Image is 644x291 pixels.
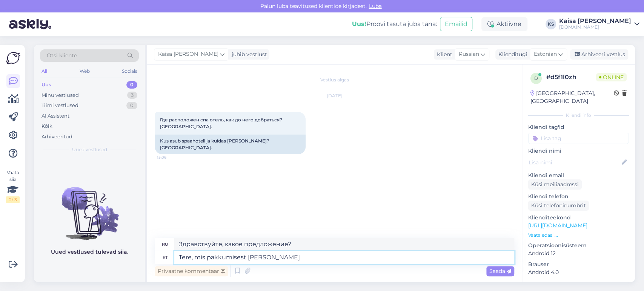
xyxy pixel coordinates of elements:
[559,18,631,24] div: Kaisa [PERSON_NAME]
[528,260,629,268] p: Brauser
[155,92,514,99] div: [DATE]
[528,179,582,190] div: Küsi meiliaadressi
[459,50,479,58] span: Russian
[528,214,629,222] p: Klienditeekond
[367,3,384,9] span: Luba
[155,77,514,83] div: Vestlus algas
[528,222,587,229] a: [URL][DOMAIN_NAME]
[6,51,20,65] img: Askly Logo
[596,73,627,81] span: Online
[352,20,437,29] div: Proovi tasuta juba täna:
[34,173,145,241] img: No chats
[41,112,69,120] div: AI Assistent
[559,24,631,30] div: [DOMAIN_NAME]
[174,238,514,251] textarea: Здравствуйте, какое предложение?
[559,18,639,30] a: Kaisa [PERSON_NAME][DOMAIN_NAME]
[126,102,137,109] div: 0
[534,50,557,58] span: Estonian
[528,201,589,211] div: Küsi telefoninumbrit
[163,251,168,264] div: et
[160,117,283,129] span: Где расположен спа отель, как до него добраться? [GEOGRAPHIC_DATA].
[440,17,472,31] button: Emailid
[40,66,49,76] div: All
[495,51,527,58] div: Klienditugi
[41,102,78,109] div: Tiimi vestlused
[127,92,137,99] div: 3
[546,73,596,82] div: # d5f1l0zh
[72,146,107,153] span: Uued vestlused
[352,20,366,28] b: Uus!
[6,196,20,203] div: 2 / 3
[155,266,228,276] div: Privaatne kommentaar
[51,248,128,256] p: Uued vestlused tulevad siia.
[570,49,628,60] div: Arhiveeri vestlus
[528,250,629,257] p: Android 12
[158,50,218,58] span: Kaisa [PERSON_NAME]
[546,19,556,29] div: KS
[528,123,629,131] p: Kliendi tag'id
[481,17,527,31] div: Aktiivne
[6,169,20,203] div: Vaata siia
[528,133,629,144] input: Lisa tag
[78,66,91,76] div: Web
[528,242,629,250] p: Operatsioonisüsteem
[41,133,72,141] div: Arhiveeritud
[528,172,629,179] p: Kliendi email
[534,75,538,81] span: d
[120,66,139,76] div: Socials
[174,251,514,264] textarea: Tere, mis pakkumisest olete
[529,158,620,167] input: Lisa nimi
[41,81,51,89] div: Uus
[528,112,629,119] div: Kliendi info
[528,232,629,239] p: Vaata edasi ...
[157,155,185,160] span: 15:06
[155,135,306,154] div: Kus asub spaahotell ja kuidas [PERSON_NAME]? [GEOGRAPHIC_DATA].
[162,238,168,251] div: ru
[528,193,629,201] p: Kliendi telefon
[41,123,52,130] div: Kõik
[47,52,77,60] span: Otsi kliente
[528,147,629,155] p: Kliendi nimi
[434,51,452,58] div: Klient
[41,92,79,99] div: Minu vestlused
[229,51,267,58] div: juhib vestlust
[530,89,614,105] div: [GEOGRAPHIC_DATA], [GEOGRAPHIC_DATA]
[489,268,511,274] span: Saada
[126,81,137,89] div: 0
[528,268,629,276] p: Android 4.0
